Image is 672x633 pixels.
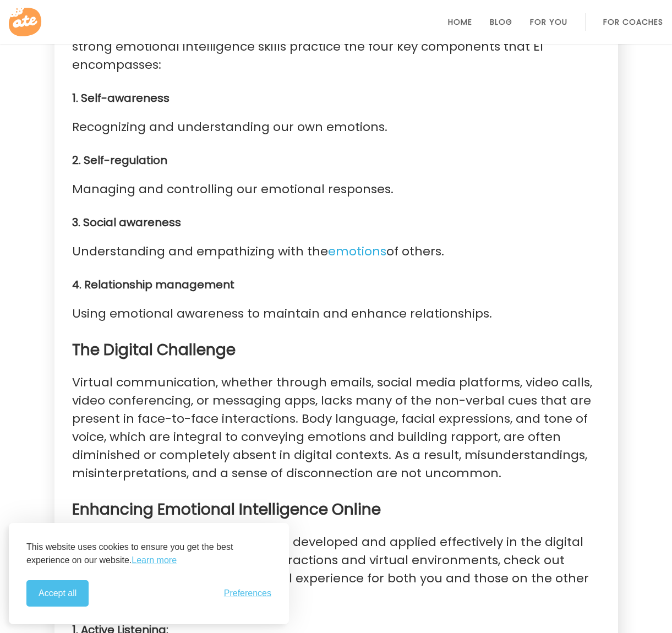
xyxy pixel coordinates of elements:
p: Understanding and empathizing with the of others. [72,242,600,260]
p: Virtual communication, whether through emails, social media platforms, video calls, video confere... [72,373,600,482]
strong: 1. Self-awareness [72,90,170,106]
p: Using emotional awareness to maintain and enhance relationships. [72,304,600,323]
strong: 2. Self-regulation [72,152,167,168]
button: Accept all cookies [26,580,89,607]
a: Home [448,18,472,26]
strong: 4. Relationship management [72,277,234,292]
strong: Enhancing Emotional Intelligence Online [72,499,381,520]
a: For You [530,18,567,26]
p: Recognizing and understanding our own emotions. [72,118,600,136]
span: Preferences [224,588,271,598]
a: emotions [328,243,386,260]
button: Toggle preferences [224,588,271,598]
p: Despite these challenges, EI can be developed and applied effectively in the digital world. As yo... [72,533,600,605]
p: Managing and controlling our emotional responses. [72,180,600,198]
p: This website uses cookies to ensure you get the best experience on our website. [26,541,271,567]
a: Blog [490,18,512,26]
a: For Coaches [603,18,663,26]
a: Learn more [132,554,177,567]
strong: The Digital Challenge [72,339,236,361]
strong: 3. Social awareness [72,215,181,230]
